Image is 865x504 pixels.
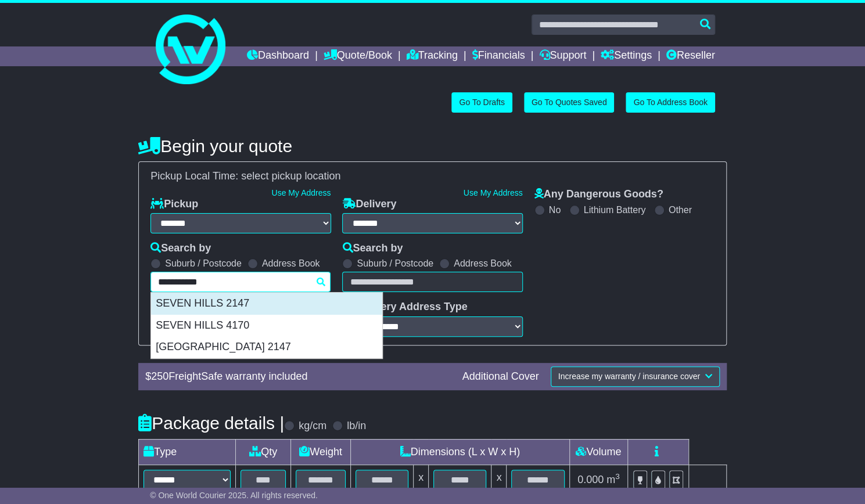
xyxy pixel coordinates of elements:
[151,293,382,315] div: SEVEN HILLS 2147
[454,258,512,269] label: Address Book
[666,46,715,66] a: Reseller
[151,370,168,382] span: 250
[236,439,291,465] td: Qty
[601,46,652,66] a: Settings
[491,465,507,495] td: x
[406,46,457,66] a: Tracking
[347,420,366,433] label: lb/in
[357,258,433,269] label: Suburb / Postcode
[150,242,211,255] label: Search by
[262,258,320,269] label: Address Book
[151,336,382,358] div: [GEOGRAPHIC_DATA] 2147
[472,46,525,66] a: Financials
[558,372,700,381] span: Increase my warranty / insurance cover
[324,46,392,66] a: Quote/Book
[606,474,620,485] span: m
[464,188,523,197] a: Use My Address
[150,491,318,500] span: © One World Courier 2025. All rights reserved.
[342,242,403,255] label: Search by
[145,170,720,183] div: Pickup Local Time:
[414,465,429,495] td: x
[165,258,242,269] label: Suburb / Postcode
[150,198,198,211] label: Pickup
[241,170,340,182] span: select pickup location
[626,92,715,113] a: Go To Address Book
[247,46,309,66] a: Dashboard
[139,370,456,383] div: $ FreightSafe warranty included
[669,204,692,215] label: Other
[457,370,545,383] div: Additional Cover
[139,439,236,465] td: Type
[342,198,396,211] label: Delivery
[271,188,331,197] a: Use My Address
[451,92,512,113] a: Go To Drafts
[549,204,561,215] label: No
[350,439,569,465] td: Dimensions (L x W x H)
[342,301,467,314] label: Delivery Address Type
[534,188,663,201] label: Any Dangerous Goods?
[539,46,586,66] a: Support
[291,439,351,465] td: Weight
[584,204,646,215] label: Lithium Battery
[577,474,604,485] span: 0.000
[299,420,326,433] label: kg/cm
[151,315,382,337] div: SEVEN HILLS 4170
[138,413,284,433] h4: Package details |
[138,136,727,156] h4: Begin your quote
[524,92,615,113] a: Go To Quotes Saved
[551,366,720,387] button: Increase my warranty / insurance cover
[569,439,627,465] td: Volume
[615,472,620,481] sup: 3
